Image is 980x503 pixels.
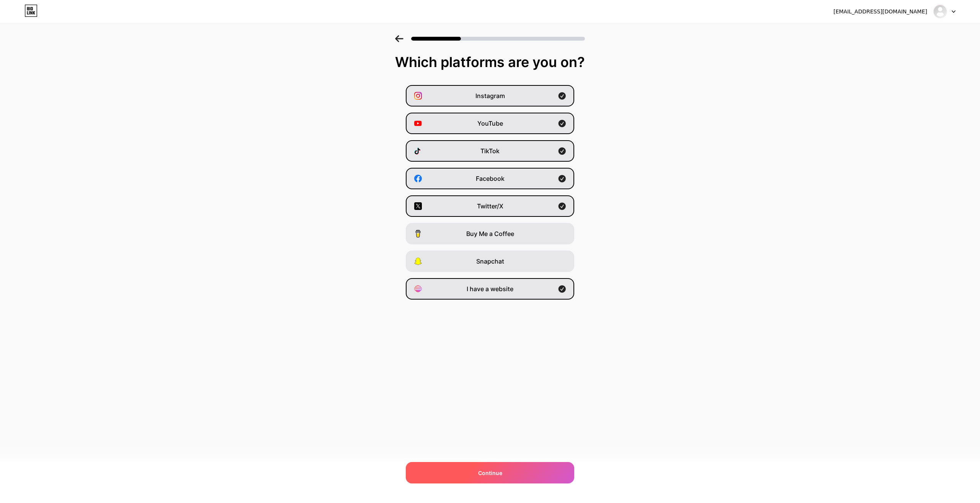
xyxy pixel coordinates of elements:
span: Twitter/X [477,202,503,211]
div: [EMAIL_ADDRESS][DOMAIN_NAME] [833,8,927,16]
span: Continue [478,469,502,477]
span: Facebook [476,174,505,183]
span: I have a website [467,284,513,293]
span: TikTok [480,146,500,156]
span: Instagram [475,91,505,100]
img: thienpv [933,4,947,19]
span: Snapchat [476,257,504,266]
span: YouTube [477,119,503,128]
span: Buy Me a Coffee [466,229,514,238]
div: Which platforms are you on? [8,54,972,70]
